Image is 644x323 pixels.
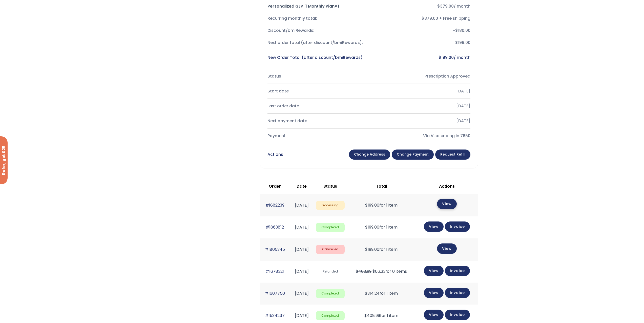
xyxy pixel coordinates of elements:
[316,245,344,254] span: Cancelled
[439,183,455,189] span: Actions
[265,246,285,252] a: #1805345
[265,202,284,208] a: #1882239
[372,268,375,274] span: $
[424,288,444,298] a: View
[266,268,284,274] a: #1678321
[316,311,344,320] span: Completed
[437,199,457,209] a: View
[316,289,344,298] span: Completed
[455,28,470,33] span: 180.00
[266,224,284,230] a: #1863812
[267,73,365,80] div: Status
[365,224,379,230] span: 199.00
[295,290,309,296] time: [DATE]
[373,117,470,125] div: [DATE]
[365,290,367,296] span: $
[316,267,344,276] span: Refunded
[335,3,339,9] strong: × 1
[365,202,368,208] span: $
[435,150,470,160] a: Request Refill
[365,202,379,208] span: 199.00
[295,246,309,252] time: [DATE]
[373,88,470,95] div: [DATE]
[347,261,416,283] td: for 0 items
[297,183,307,189] span: Date
[439,55,441,60] span: $
[455,28,458,33] span: $
[437,243,457,254] a: View
[364,313,367,318] span: $
[392,150,434,160] a: Change payment
[267,15,365,22] div: Recurring monthly total:
[424,310,444,320] a: View
[267,88,365,95] div: Start date
[295,313,309,318] time: [DATE]
[347,194,416,216] td: for 1 item
[373,103,470,110] div: [DATE]
[373,39,470,46] div: $199.00
[265,290,285,296] a: #1607750
[365,246,379,252] span: 199.00
[445,221,470,232] a: Invoice
[316,223,344,232] span: Completed
[295,268,309,274] time: [DATE]
[437,3,454,9] bdi: 379.00
[365,290,380,296] span: 314.24
[373,15,470,22] div: $379.00 + Free shipping
[373,54,470,61] div: / month
[267,27,365,34] div: Discount/bmiRewards:
[437,3,440,9] span: $
[267,151,283,158] div: Actions
[439,55,454,60] bdi: 199.00
[373,27,470,34] div: -
[316,201,344,210] span: Processing
[373,73,470,80] div: Prescription Approved
[295,224,309,230] time: [DATE]
[267,54,365,61] div: New Order Total (after discount/bmiRewards)
[267,3,365,10] div: Personalized GLP-1 Monthly Plan
[445,310,470,320] a: Invoice
[372,268,385,274] span: 66.33
[347,238,416,260] td: for 1 item
[267,132,365,139] div: Payment
[349,150,390,160] a: Change address
[373,3,470,10] div: / month
[445,266,470,276] a: Invoice
[347,283,416,305] td: for 1 item
[295,202,309,208] time: [DATE]
[347,216,416,238] td: for 1 item
[365,246,368,252] span: $
[356,268,371,274] del: $408.99
[267,117,365,125] div: Next payment date
[265,313,285,318] a: #1534267
[323,183,337,189] span: Status
[269,183,281,189] span: Order
[376,183,387,189] span: Total
[365,224,368,230] span: $
[445,288,470,298] a: Invoice
[364,313,380,318] span: 408.99
[267,103,365,110] div: Last order date
[424,266,444,276] a: View
[373,132,470,139] div: Via Visa ending in 7650
[267,39,365,46] div: Next order total (after discount/bmiRewards):
[424,221,444,232] a: View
